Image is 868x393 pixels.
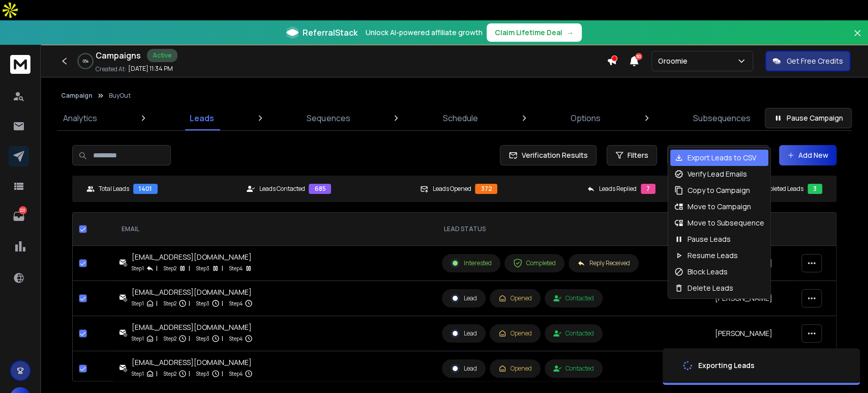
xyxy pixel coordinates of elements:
[132,252,253,262] div: [EMAIL_ADDRESS][DOMAIN_NAME]
[566,27,574,38] span: →
[229,298,243,308] p: Step 4
[693,112,751,124] p: Subsequences
[132,322,253,332] div: [EMAIL_ADDRESS][DOMAIN_NAME]
[156,369,158,379] p: |
[222,298,223,308] p: |
[156,298,158,308] p: |
[229,263,243,273] p: Step 4
[498,294,532,302] div: Opened
[259,185,305,193] p: Leads Contacted
[184,106,220,130] a: Leads
[57,106,103,130] a: Analytics
[19,206,27,214] p: 221
[96,65,126,73] p: Created At:
[687,250,738,261] p: Resume Leads
[687,234,731,244] p: Pause Leads
[303,26,357,39] span: ReferralStack
[196,333,209,344] p: Step 3
[498,364,532,373] div: Opened
[156,333,158,344] p: |
[765,51,850,71] button: Get Free Credits
[189,263,190,273] p: |
[500,145,596,165] button: Verification Results
[779,145,836,165] button: Add New
[553,329,594,338] div: Contacted
[451,294,477,303] div: Lead
[687,185,750,195] p: Copy to Campaign
[113,213,436,246] th: EMAIL
[164,298,176,308] p: Step 2
[132,263,144,273] p: Step 1
[196,298,209,308] p: Step 3
[132,287,253,297] div: [EMAIL_ADDRESS][DOMAIN_NAME]
[658,56,692,66] p: Groomie
[518,150,588,160] span: Verification Results
[757,185,803,193] p: Completed Leads
[577,259,630,267] div: Reply Received
[83,58,88,64] p: 0 %
[437,106,484,130] a: Schedule
[451,329,477,338] div: Lead
[133,184,158,194] div: 1401
[164,369,176,379] p: Step 2
[229,333,243,344] p: Step 4
[807,184,822,194] div: 3
[132,369,144,379] p: Step 1
[128,65,173,73] p: [DATE] 11:34 PM
[61,92,93,100] button: Campaign
[309,184,331,194] div: 685
[189,333,190,344] p: |
[451,364,477,373] div: Lead
[513,259,556,268] div: Completed
[190,112,214,124] p: Leads
[109,92,131,100] p: BuyOut
[451,259,492,268] div: Interested
[132,298,144,308] p: Step 1
[63,112,97,124] p: Analytics
[99,185,129,193] p: Total Leads
[687,283,733,293] p: Delete Leads
[641,184,655,194] div: 7
[132,357,253,368] div: [EMAIL_ADDRESS][DOMAIN_NAME]
[627,150,648,160] span: Filters
[498,329,532,338] div: Opened
[147,49,177,62] div: Active
[787,56,843,66] p: Get Free Credits
[607,145,657,165] button: Filters
[229,369,243,379] p: Step 4
[432,185,471,193] p: Leads Opened
[599,185,637,193] p: Leads Replied
[443,112,478,124] p: Schedule
[553,294,594,302] div: Contacted
[189,298,190,308] p: |
[687,153,756,163] p: Export Leads to CSV
[9,206,29,227] a: 221
[196,369,209,379] p: Step 3
[366,27,483,38] p: Unlock AI-powered affiliate growth
[487,23,582,42] button: Claim Lifetime Deal→
[96,49,141,62] h1: Campaigns
[687,106,757,130] a: Subsequences
[132,333,144,344] p: Step 1
[687,202,751,212] p: Move to Campaign
[436,213,709,246] th: LEAD STATUS
[698,360,755,371] div: Exporting Leads
[709,316,795,351] td: [PERSON_NAME]
[307,112,350,124] p: Sequences
[156,263,158,273] p: |
[196,263,209,273] p: Step 3
[687,218,764,228] p: Move to Subsequence
[164,333,176,344] p: Step 2
[553,364,594,373] div: Contacted
[189,369,190,379] p: |
[222,369,223,379] p: |
[301,106,356,130] a: Sequences
[475,184,497,194] div: 372
[564,106,607,130] a: Options
[635,53,642,60] span: 50
[222,263,223,273] p: |
[687,169,747,179] p: Verify Lead Emails
[222,333,223,344] p: |
[851,26,864,51] button: Close banner
[164,263,176,273] p: Step 2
